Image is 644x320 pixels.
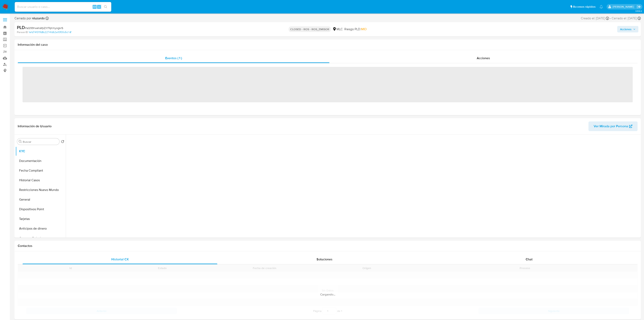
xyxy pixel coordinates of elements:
[17,30,28,34] b: Person ID
[23,140,58,144] input: Buscar
[15,233,66,243] button: Cruces y Relaciones
[15,185,66,195] button: Restricciones Nuevo Mundo
[477,56,490,60] span: Acciones
[581,16,609,21] div: Creado el: [DATE]
[29,30,71,34] a: 1e1d741011fd8c22741d62a10f00c5c1
[15,4,111,9] input: Buscar usuario o caso...
[15,156,66,166] button: Documentación
[18,244,638,248] h1: Contactos
[18,124,52,128] h1: Información de Usuario
[637,5,641,9] a: Salir
[361,27,367,31] span: MID
[98,5,100,9] span: s
[594,121,628,131] span: Ver Mirada por Persona
[620,26,632,32] span: Acciones
[101,4,110,10] button: search-icon
[93,5,96,9] span: Alt
[25,26,63,30] span: # aQ99hweVafpZX1TqKmyogkrS
[111,257,129,262] span: Historial CX
[31,16,45,21] b: nluzardo
[610,16,611,21] span: -
[617,26,638,32] button: Acciones
[612,16,641,21] div: Cerrado el: [DATE]
[15,175,66,185] button: Historial Casos
[18,292,638,296] div: Cargando...
[23,67,633,102] span: ‌
[317,257,332,262] span: Soluciones
[613,5,635,9] p: camilafernanda.paredessaldano@mercadolibre.cl
[15,204,66,214] button: Dispositivos Point
[588,121,638,131] button: Ver Mirada por Persona
[15,166,66,175] button: Fecha Compliant
[526,257,533,262] span: Chat
[15,224,66,233] button: Anticipos de dinero
[14,16,45,21] span: Cerrado por
[573,5,595,9] span: Accesos rápidos
[15,195,66,204] button: General
[344,27,367,31] span: Riesgo PLD:
[61,140,64,144] button: Volver al orden por defecto
[332,27,343,31] div: MLC
[15,214,66,224] button: Tarjetas
[165,56,182,60] span: Eventos ( 1 )
[289,26,331,32] p: CLOSED - ROS - ROS_EMISOR
[15,146,66,156] button: KYC
[17,24,25,31] b: PLD
[600,5,603,8] a: Notificaciones
[19,140,22,143] button: Buscar
[18,43,638,47] h1: Información del caso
